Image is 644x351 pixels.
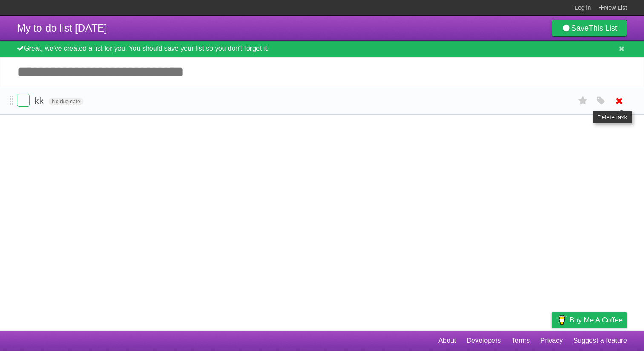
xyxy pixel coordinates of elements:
a: SaveThis List [552,20,627,37]
a: Terms [512,333,530,349]
a: Suggest a feature [573,333,627,349]
span: My to-do list [DATE] [17,22,107,34]
a: About [438,333,456,349]
span: No due date [49,98,83,105]
label: Star task [575,94,591,108]
span: Buy me a coffee [569,313,623,328]
span: kk [34,96,46,106]
a: Buy me a coffee [552,312,627,328]
b: This List [589,24,617,32]
label: Done [17,94,30,107]
a: Developers [466,333,501,349]
a: Privacy [540,333,563,349]
img: Buy me a coffee [556,313,567,327]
